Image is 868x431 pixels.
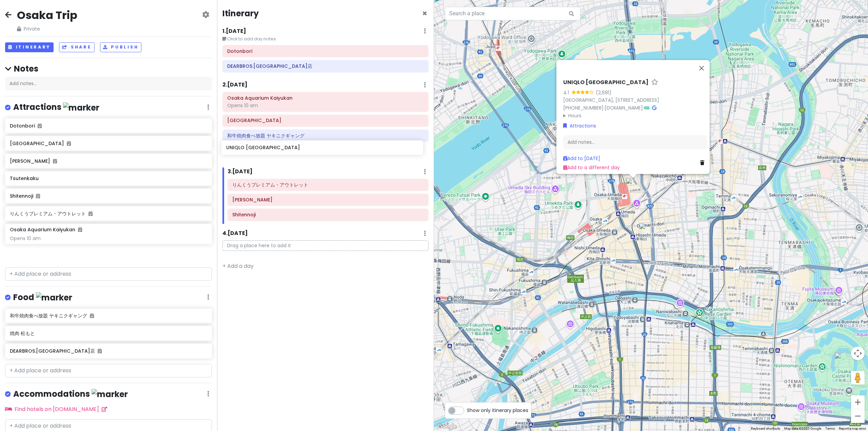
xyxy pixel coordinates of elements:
button: Close [422,9,427,18]
button: Close [693,60,710,76]
h4: Food [13,292,72,303]
a: [DOMAIN_NAME] [605,104,643,111]
span: Private [17,25,77,33]
h6: UNIQLO [GEOGRAPHIC_DATA] [563,79,649,86]
div: (2,681) [596,89,612,96]
div: Add notes... [5,77,212,91]
h4: Itinerary [222,8,259,19]
h6: 4 . [DATE] [222,230,248,237]
a: Find hotels on [DOMAIN_NAME] [5,405,107,413]
h6: 1 . [DATE] [222,28,246,35]
a: Star place [651,79,658,86]
img: marker [36,292,72,303]
button: Publish [100,42,142,52]
h4: Accommodations [13,389,128,400]
button: Zoom out [851,409,865,423]
a: Terms (opens in new tab) [825,427,835,430]
a: [GEOGRAPHIC_DATA], [STREET_ADDRESS] [563,97,659,103]
img: Google [436,422,458,431]
a: Open this area in Google Maps (opens a new window) [436,422,458,431]
a: [PHONE_NUMBER] [563,104,604,111]
img: marker [92,389,128,399]
button: Drag Pegman onto the map to open Street View [851,371,865,385]
p: Drag a place here to add it [222,240,429,251]
button: Zoom in [851,395,865,409]
div: 和牛焼肉食べ放題 ヤキニクギャング [639,223,654,238]
img: marker [63,102,99,113]
span: Close itinerary [422,8,427,19]
i: Google Maps [652,105,656,110]
input: Search a place [445,7,580,20]
button: Share [59,42,94,52]
a: Add to [DATE] [563,155,600,162]
a: Report a map error [839,427,866,430]
h6: 2 . [DATE] [222,81,248,89]
h4: Attractions [13,102,99,113]
button: Itinerary [5,42,54,52]
a: Delete place [700,159,707,166]
button: Keyboard shortcuts [751,426,780,431]
span: Show only itinerary places [467,407,528,414]
div: Osaka Castle [834,352,849,367]
h6: 3 . [DATE] [228,168,253,175]
div: UNIQLO OSAKA [626,178,640,193]
h2: Osaka Trip [17,8,77,22]
input: + Add place or address [5,364,212,377]
small: Click to add day notes [222,36,429,42]
summary: Hours [563,112,707,119]
a: + Add a day [222,262,254,270]
a: Attractions [563,122,596,130]
h4: Notes [5,63,212,74]
i: Tripadvisor [644,105,649,110]
a: Add to a different day [563,164,620,171]
input: + Add place or address [5,267,212,281]
div: Add notes... [563,135,707,149]
div: · · [563,79,707,119]
span: Map data ©2025 Google [784,427,821,430]
div: 4.1 [563,89,572,96]
button: Map camera controls [851,347,865,360]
